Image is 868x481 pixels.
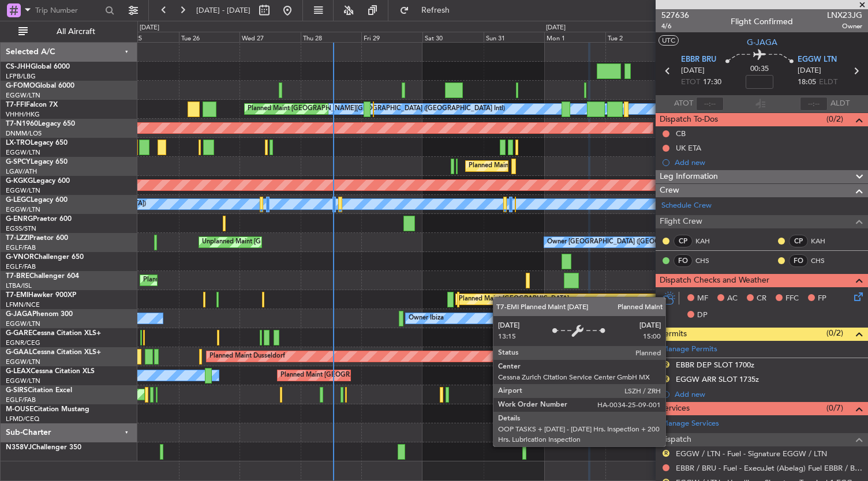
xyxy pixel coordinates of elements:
[6,178,33,185] span: G-KGKG
[660,274,769,287] span: Dispatch Checks and Weather
[6,216,33,223] span: G-ENRG
[660,328,687,341] span: Permits
[663,450,669,457] button: R
[6,330,101,337] a: G-GARECessna Citation XLS+
[6,415,39,423] a: LFMD/CEQ
[30,28,122,36] span: All Aircraft
[747,36,777,48] span: G-JAGA
[827,21,862,31] span: Owner
[789,235,808,247] div: CP
[826,402,843,414] span: (0/7)
[6,82,35,89] span: G-FOMO
[660,170,718,183] span: Leg Information
[6,186,40,195] a: EGGW/LTN
[6,444,32,451] span: N358VJ
[697,310,708,321] span: DP
[6,102,58,108] a: T7-FFIFalcon 7X
[731,16,793,28] div: Flight Confirmed
[361,32,422,42] div: Fri 29
[695,255,721,266] a: CHS
[13,22,125,41] button: All Aircraft
[811,255,837,266] a: CHS
[546,23,566,33] div: [DATE]
[696,97,724,111] input: --:--
[703,77,721,88] span: 17:30
[6,72,36,81] a: LFPB/LBG
[757,293,766,305] span: CR
[676,374,759,384] div: EGGW ARR SLOT 1735z
[697,293,708,305] span: MF
[6,311,32,318] span: G-JAGA
[6,273,79,280] a: T7-BREChallenger 604
[6,254,34,261] span: G-VNOR
[6,406,33,413] span: M-OUSE
[6,140,68,146] a: LX-TROLegacy 650
[6,121,38,127] span: T7-N1960
[676,463,862,473] a: EBBR / BRU - Fuel - ExecuJet (Abelag) Fuel EBBR / BRU
[660,402,690,415] span: Services
[660,184,679,197] span: Crew
[789,254,808,267] div: FO
[209,348,285,365] div: Planned Maint Dusseldorf
[663,375,669,382] button: R
[544,32,605,42] div: Mon 1
[118,32,179,42] div: Mon 25
[798,54,837,66] span: EGGW LTN
[675,157,862,167] div: Add new
[35,2,102,19] input: Trip Number
[6,159,68,166] a: G-SPCYLegacy 650
[6,300,40,309] a: LFMN/NCE
[6,197,31,204] span: G-LEGC
[6,235,29,242] span: T7-LZZI
[6,292,28,299] span: T7-EMI
[661,344,717,355] a: Manage Permits
[248,100,440,118] div: Planned Maint [GEOGRAPHIC_DATA] ([GEOGRAPHIC_DATA] Intl)
[660,113,718,126] span: Dispatch To-Dos
[6,205,40,214] a: EGGW/LTN
[6,387,72,394] a: G-SIRSCitation Excel
[811,236,837,246] a: KAH
[659,35,679,46] button: UTC
[6,387,28,394] span: G-SIRS
[681,77,700,88] span: ETOT
[459,291,569,308] div: Planned Maint [GEOGRAPHIC_DATA]
[6,358,40,366] a: EGGW/LTN
[661,9,689,21] span: 527636
[663,361,669,368] button: R
[6,368,31,375] span: G-LEAX
[6,129,42,138] a: DNMM/LOS
[6,140,31,146] span: LX-TRO
[827,9,862,21] span: LNX23JG
[826,113,843,125] span: (0/2)
[6,63,70,70] a: CS-JHHGlobal 6000
[6,91,40,100] a: EGGW/LTN
[484,32,545,42] div: Sun 31
[469,157,601,175] div: Planned Maint Athens ([PERSON_NAME] Intl)
[6,178,70,185] a: G-KGKGLegacy 600
[140,23,159,33] div: [DATE]
[304,100,505,118] div: [PERSON_NAME][GEOGRAPHIC_DATA] ([GEOGRAPHIC_DATA] Intl)
[676,360,754,370] div: EBBR DEP SLOT 1700z
[818,293,826,305] span: FP
[409,310,444,327] div: Owner Ibiza
[676,143,701,153] div: UK ETA
[695,236,721,246] a: KAH
[6,349,32,356] span: G-GAAL
[6,121,75,127] a: T7-N1960Legacy 650
[6,243,36,252] a: EGLF/FAB
[179,32,240,42] div: Tue 26
[202,234,392,251] div: Unplanned Maint [GEOGRAPHIC_DATA] ([GEOGRAPHIC_DATA])
[301,32,362,42] div: Thu 28
[6,273,29,280] span: T7-BRE
[547,234,706,251] div: Owner [GEOGRAPHIC_DATA] ([GEOGRAPHIC_DATA])
[6,197,68,204] a: G-LEGCLegacy 600
[6,102,26,108] span: T7-FFI
[6,444,81,451] a: N358VJChallenger 350
[6,216,72,223] a: G-ENRGPraetor 600
[422,32,484,42] div: Sat 30
[819,77,837,88] span: ELDT
[674,254,693,267] div: FO
[6,148,40,157] a: EGGW/LTN
[6,311,73,318] a: G-JAGAPhenom 300
[785,293,799,305] span: FFC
